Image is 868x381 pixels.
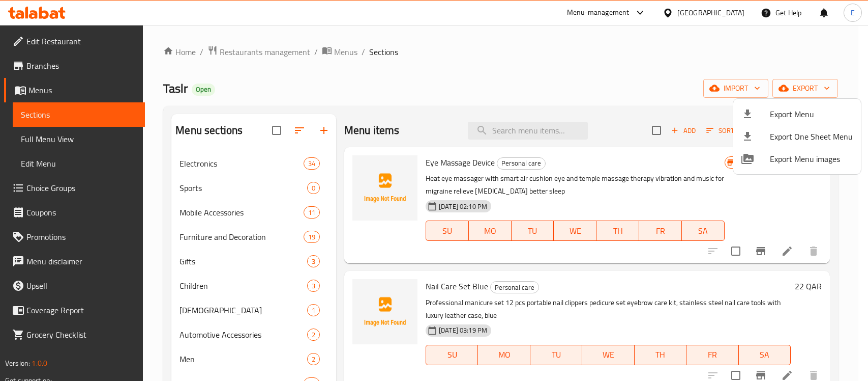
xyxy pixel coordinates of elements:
[733,125,861,148] li: Export one sheet menu items
[770,108,853,120] span: Export Menu
[770,153,853,165] span: Export Menu images
[770,130,853,143] span: Export One Sheet Menu
[733,103,861,125] li: Export menu items
[733,148,861,170] li: Export Menu images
